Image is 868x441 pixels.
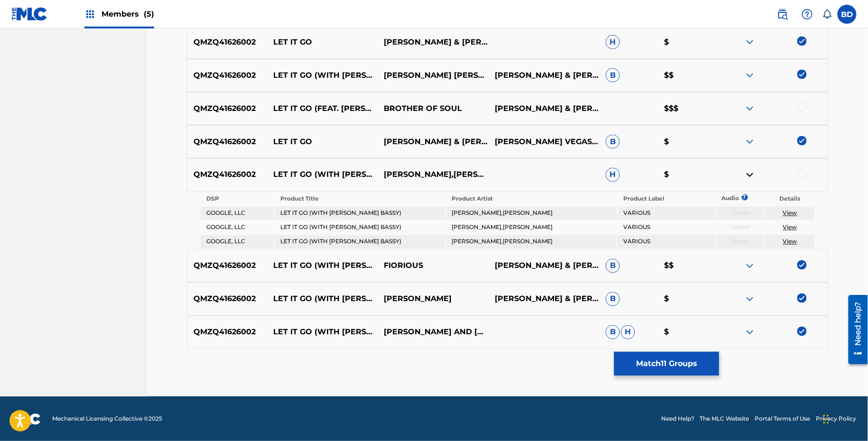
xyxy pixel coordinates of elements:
img: deselect [797,70,807,79]
p: [PERSON_NAME] & [PERSON_NAME] [489,103,600,114]
td: GOOGLE, LLC [201,221,274,234]
p: BROTHER OF SOUL [378,103,489,114]
p: QMZQ41626002 [187,294,267,305]
p: LET IT GO (WITH [PERSON_NAME] BASSY) [267,327,378,338]
td: LET IT GO (WITH [PERSON_NAME] BASSY) [275,207,445,220]
th: Product Label [618,193,715,206]
div: Help [798,5,817,24]
a: The MLC Website [700,415,749,423]
p: Listen [716,238,765,246]
div: Drag [823,405,829,433]
td: GOOGLE, LLC [201,235,274,248]
p: QMZQ41626002 [187,169,267,181]
span: H [606,35,620,49]
div: Notifications [822,9,832,19]
iframe: Chat Widget [821,395,868,441]
img: expand [744,103,756,114]
a: Public Search [773,5,792,24]
p: $ [658,327,717,338]
p: QMZQ41626002 [187,260,267,272]
p: [PERSON_NAME] & [PERSON_NAME] [489,260,600,272]
img: expand [744,260,756,272]
img: MLC Logo [11,7,48,21]
td: GOOGLE, LLC [201,207,274,220]
p: QMZQ41626002 [187,136,267,147]
span: Mechanical Licensing Collective © 2025 [52,415,162,423]
img: deselect [797,294,807,303]
a: Need Help? [661,415,694,423]
img: expand [744,294,756,305]
td: VARIOUS [618,207,715,220]
p: $$ [658,70,717,81]
p: LET IT GO [267,37,378,48]
img: search [777,9,788,20]
p: LET IT GO (WITH [PERSON_NAME] BASSY) [HONEY DIJON REMIX] [267,260,378,272]
p: LET IT GO (WITH [PERSON_NAME] BASSY) [[PERSON_NAME] VIP] [267,294,378,305]
a: View [783,238,797,245]
p: [PERSON_NAME] & [PERSON_NAME] WITH [PERSON_NAME] BASSY [378,136,489,147]
th: Product Title [275,193,445,206]
img: expand [744,37,756,48]
img: deselect [797,37,807,46]
th: Details [766,193,814,206]
p: $ [658,294,717,305]
a: Portal Terms of Use [755,415,811,423]
img: Top Rightsholders [84,9,96,20]
span: H [606,168,620,182]
a: Privacy Policy [816,415,857,423]
p: [PERSON_NAME] VEGASTEVE [PERSON_NAME][PERSON_NAME] [489,136,600,147]
p: Audio [716,194,728,203]
p: QMZQ41626002 [187,103,267,114]
p: QMZQ41626002 [187,327,267,338]
span: B [606,259,620,273]
td: [PERSON_NAME],[PERSON_NAME] [446,235,617,248]
img: help [802,9,813,20]
a: View [783,224,797,231]
th: Product Artist [446,193,617,206]
img: deselect [797,260,807,270]
iframe: Resource Center [841,292,868,368]
span: (5) [144,9,154,18]
div: User Menu [838,5,857,24]
p: LET IT GO [267,136,378,147]
img: deselect [797,136,807,146]
td: LET IT GO (WITH [PERSON_NAME] BASSY) [275,221,445,234]
p: LET IT GO (FEAT. [PERSON_NAME] BASSY) [267,103,378,114]
p: LET IT GO (WITH [PERSON_NAME] BASSY) [HONEY DIJON REMIX] [267,70,378,81]
td: VARIOUS [618,221,715,234]
button: Match11 Groups [614,352,719,376]
span: H [621,325,635,340]
p: [PERSON_NAME],[PERSON_NAME] [378,169,489,181]
p: [PERSON_NAME] & [PERSON_NAME] [489,70,600,81]
img: expand [744,327,756,338]
p: LET IT GO (WITH [PERSON_NAME] BASSY) [267,169,378,181]
td: LET IT GO (WITH [PERSON_NAME] BASSY) [275,235,445,248]
p: [PERSON_NAME] & [PERSON_NAME] [489,294,600,305]
td: [PERSON_NAME],[PERSON_NAME] [446,207,617,220]
img: expand [744,136,756,147]
p: FIORIOUS [378,260,489,272]
p: [PERSON_NAME] [378,294,489,305]
img: deselect [797,327,807,336]
img: logo [11,413,41,425]
span: Members [102,9,154,19]
span: B [606,135,620,149]
p: [PERSON_NAME] [PERSON_NAME] [378,70,489,81]
td: [PERSON_NAME],[PERSON_NAME] [446,221,617,234]
td: VARIOUS [618,235,715,248]
span: B [606,292,620,306]
th: DSP [201,193,274,206]
p: Listen [716,209,765,218]
p: Listen [716,223,765,232]
p: [PERSON_NAME] & [PERSON_NAME] WITH [PERSON_NAME] BASSY [378,37,489,48]
p: $ [658,136,717,147]
img: expand [744,70,756,81]
p: QMZQ41626002 [187,37,267,48]
span: B [606,68,620,83]
span: B [606,325,620,340]
p: $$$ [658,103,717,114]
